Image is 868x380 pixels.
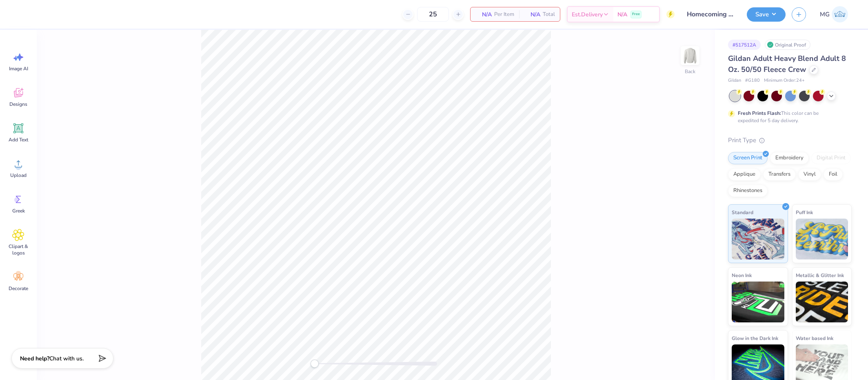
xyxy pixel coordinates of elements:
span: Greek [12,208,25,214]
div: Accessibility label [311,360,319,368]
span: Metallic & Glitter Ink [796,271,844,279]
img: Neon Ink [732,282,784,322]
div: Rhinestones [728,185,768,197]
div: # 517512A [728,40,761,50]
div: Applique [728,168,761,181]
span: Per Item [494,10,514,19]
span: Designs [9,101,27,107]
span: Minimum Order: 24 + [764,77,805,84]
span: Clipart & logos [5,243,32,256]
strong: Need help? [20,355,49,362]
div: Screen Print [728,152,768,164]
span: Chat with us. [49,355,84,362]
div: Foil [824,168,843,181]
span: Gildan Adult Heavy Blend Adult 8 Oz. 50/50 Fleece Crew [728,54,846,74]
div: Vinyl [798,168,821,181]
span: Gildan [728,77,741,84]
div: Print Type [728,136,852,145]
span: MG [820,10,830,19]
div: Original Proof [765,40,810,50]
span: Est. Delivery [572,10,603,19]
input: Untitled Design [681,6,741,22]
img: Puff Ink [796,219,848,259]
div: Digital Print [811,152,851,164]
span: Puff Ink [796,208,813,217]
div: Back [685,68,695,75]
span: Decorate [9,285,28,292]
img: Back [682,47,698,64]
img: Metallic & Glitter Ink [796,282,848,322]
span: Upload [10,172,27,179]
a: MG [816,6,852,22]
div: Embroidery [770,152,809,164]
span: Water based Ink [796,334,833,342]
strong: Fresh Prints Flash: [738,110,781,116]
div: This color can be expedited for 5 day delivery. [738,110,838,124]
span: Free [632,11,640,17]
span: Standard [732,208,753,217]
div: Transfers [763,168,796,181]
span: Add Text [9,136,28,143]
span: N/A [524,10,540,19]
img: Mary Grace [832,6,848,22]
img: Standard [732,219,784,259]
span: N/A [617,10,627,19]
span: Neon Ink [732,271,752,279]
span: N/A [475,10,492,19]
span: Image AI [9,65,28,72]
input: – – [417,7,449,22]
button: Save [747,7,786,22]
span: # G180 [745,77,760,84]
span: Total [543,10,555,19]
span: Glow in the Dark Ink [732,334,778,342]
